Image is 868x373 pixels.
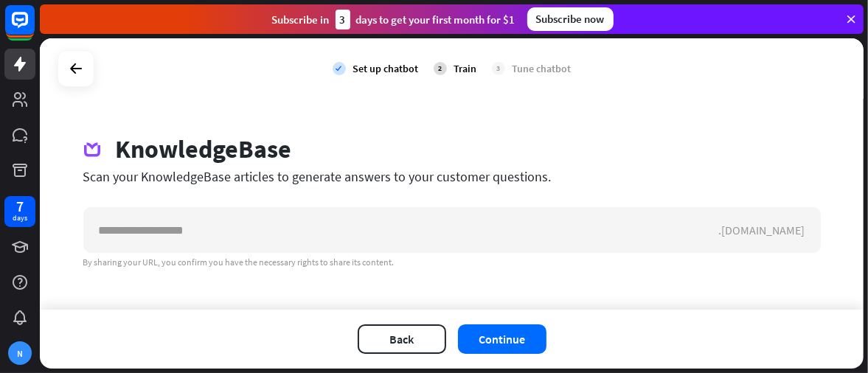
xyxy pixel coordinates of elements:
div: By sharing your URL, you confirm you have the necessary rights to share its content. [83,257,821,268]
div: 2 [434,62,447,75]
button: Back [358,324,446,354]
div: Subscribe now [527,7,614,31]
div: .[DOMAIN_NAME] [719,223,820,237]
div: Train [454,62,477,75]
div: Scan your KnowledgeBase articles to generate answers to your customer questions. [83,168,821,185]
button: Open LiveChat chat widget [12,6,56,50]
i: check [333,62,346,75]
button: Continue [458,324,546,354]
div: KnowledgeBase [116,134,292,164]
div: 7 [16,200,24,213]
a: 7 days [4,196,35,227]
div: days [13,213,27,223]
div: Tune chatbot [513,62,572,75]
div: N [8,341,32,365]
div: Set up chatbot [353,62,419,75]
div: Subscribe in days to get your first month for $1 [272,10,515,29]
div: 3 [492,62,505,75]
div: 3 [336,10,350,29]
